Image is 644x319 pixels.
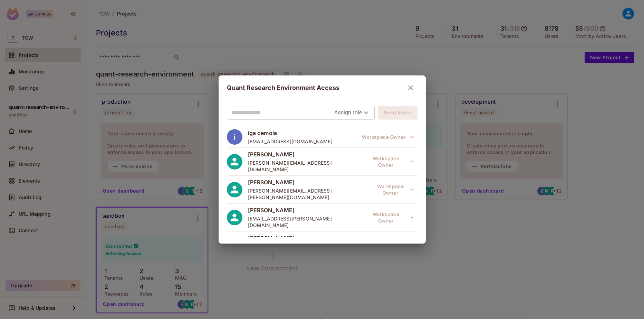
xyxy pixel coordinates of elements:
button: Workspace Owner [363,155,417,168]
span: [EMAIL_ADDRESS][DOMAIN_NAME] [248,138,333,145]
span: This role was granted at the workspace level [363,210,417,224]
button: Send Invite [378,106,417,120]
button: Workspace Owner [363,210,417,224]
span: This role was granted at the workspace level [372,183,417,196]
button: Workspace Owner [372,183,417,196]
img: ACg8ocJxLC037VSasL8pap4ux83PxXMt7lfc1Q6Tw2s0KJaS=s96-c [227,129,242,145]
span: [PERSON_NAME] [248,234,372,242]
span: [PERSON_NAME][EMAIL_ADDRESS][PERSON_NAME][DOMAIN_NAME] [248,187,372,200]
span: This role was granted at the workspace level [358,130,417,144]
div: Assign role [334,107,370,118]
span: [PERSON_NAME] [248,178,372,186]
span: [PERSON_NAME] [248,206,363,214]
span: [PERSON_NAME][EMAIL_ADDRESS][DOMAIN_NAME] [248,159,363,173]
div: Quant Research Environment Access [227,81,417,95]
button: Workspace Owner [358,130,417,144]
span: [EMAIL_ADDRESS][PERSON_NAME][DOMAIN_NAME] [248,215,363,228]
span: This role was granted at the workspace level [363,155,417,168]
span: iga demoia [248,129,333,137]
span: [PERSON_NAME] [248,151,363,158]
